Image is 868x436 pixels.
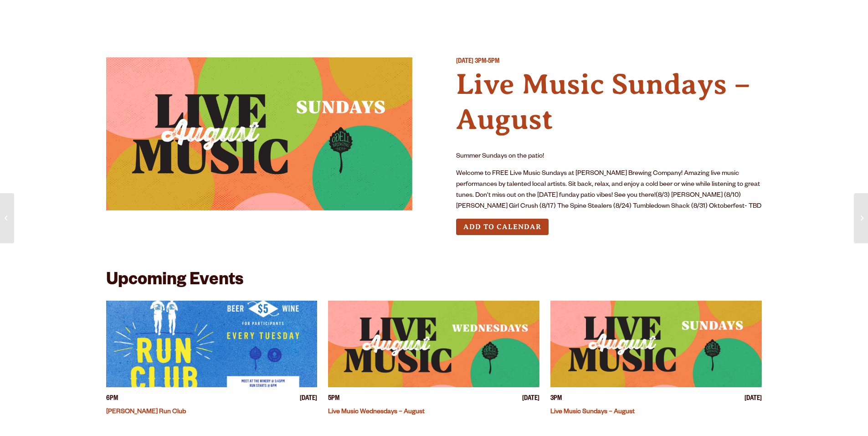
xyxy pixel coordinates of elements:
span: 3PM [550,395,562,404]
p: Welcome to FREE Live Music Sundays at [PERSON_NAME] Brewing Company! Amazing live music performan... [456,169,762,212]
span: Taprooms [190,11,241,19]
a: Live Music Sundays – August [550,409,635,416]
h2: Upcoming Events [106,272,243,292]
a: Winery [355,6,403,26]
span: [DATE] [522,395,539,404]
span: Winery [361,11,397,19]
span: Our Story [496,11,549,19]
span: 3PM-5PM [475,58,499,66]
span: 5PM [328,395,339,404]
span: Impact [596,11,630,19]
a: Odell Home [428,6,462,26]
span: 6PM [106,395,118,404]
a: Impact [590,6,636,26]
a: View event details [106,301,318,387]
span: [DATE] [300,395,317,404]
a: Beer Finder [671,6,740,26]
span: Gear [288,11,313,19]
button: Add to Calendar [456,219,549,236]
a: View event details [328,301,539,387]
h4: Live Music Sundays – August [456,67,762,137]
a: Our Story [490,6,555,26]
span: [DATE] [745,395,762,404]
a: Taprooms [185,6,247,26]
a: Gear [282,6,319,26]
span: Beer [121,11,143,19]
a: View event details [550,301,762,387]
span: Beer Finder [677,11,734,19]
a: Live Music Wednesdays – August [328,409,425,416]
p: Summer Sundays on the patio! [456,151,762,162]
a: Beer [115,6,149,26]
span: [DATE] [456,58,473,66]
a: [PERSON_NAME] Run Club [106,409,186,416]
